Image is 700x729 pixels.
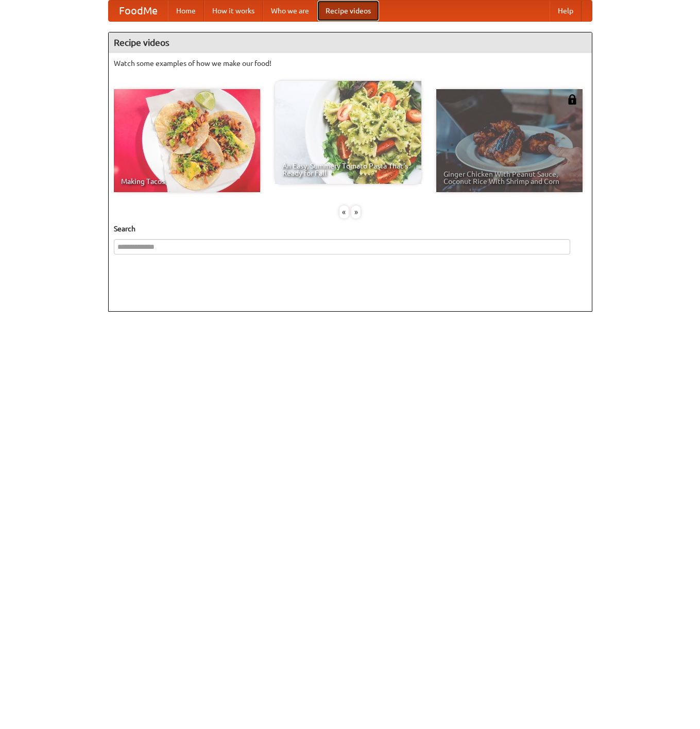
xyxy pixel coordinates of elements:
a: An Easy, Summery Tomato Pasta That's Ready for Fall [275,81,421,184]
div: « [339,206,349,218]
img: 483408.png [567,94,577,105]
p: Watch some examples of how we make our food! [114,58,587,69]
a: FoodMe [109,1,168,21]
a: Recipe videos [317,1,379,21]
h5: Search [114,224,587,234]
a: Who we are [263,1,317,21]
a: How it works [204,1,263,21]
a: Help [550,1,582,21]
h4: Recipe videos [109,32,592,53]
div: » [351,206,361,218]
span: Making Tacos [121,178,253,185]
span: An Easy, Summery Tomato Pasta That's Ready for Fall [282,162,414,177]
a: Home [168,1,204,21]
a: Making Tacos [114,89,260,192]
